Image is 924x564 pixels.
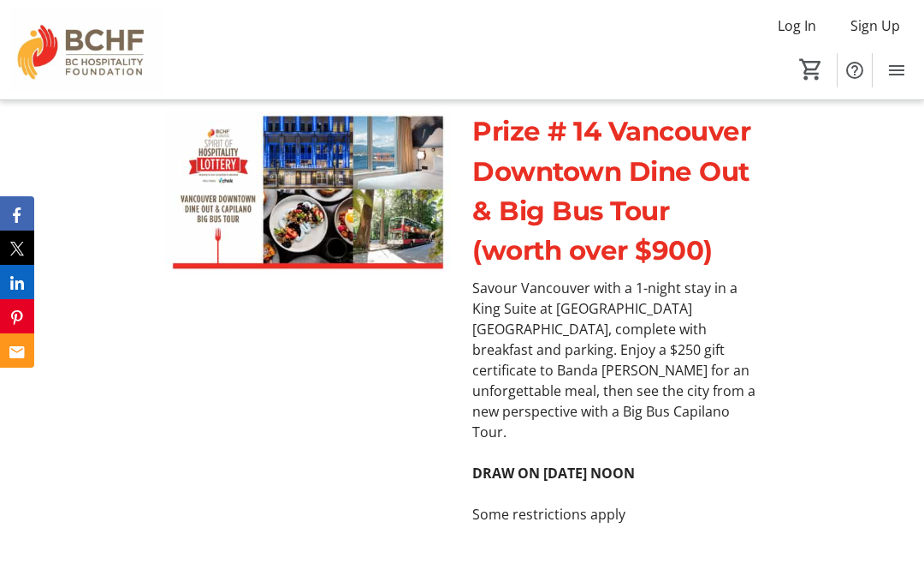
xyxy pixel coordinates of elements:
img: BC Hospitality Foundation's Logo [10,7,163,93]
img: undefined [164,111,452,273]
button: Cart [796,54,826,85]
p: Some restrictions apply [472,504,760,525]
p: Savour Vancouver with a 1-night stay in a King Suite at [GEOGRAPHIC_DATA] [GEOGRAPHIC_DATA], comp... [472,278,760,442]
p: Prize # 14 Vancouver Downtown Dine Out & Big Bus Tour (worth over $900) [472,111,760,271]
button: Log In [764,12,830,39]
strong: DRAW ON [DATE] NOON [472,464,635,483]
button: Help [838,53,872,87]
span: Sign Up [850,15,900,36]
button: Sign Up [837,12,914,39]
button: Menu [880,53,914,87]
span: Log In [778,15,816,36]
